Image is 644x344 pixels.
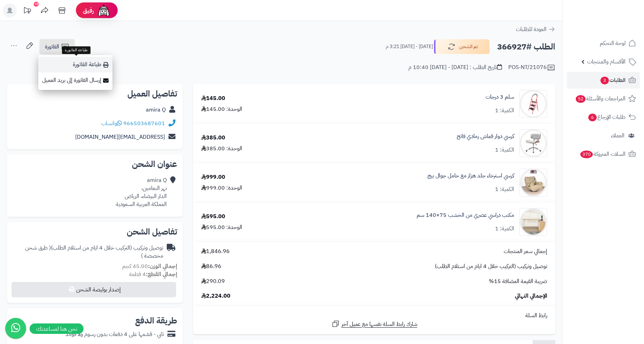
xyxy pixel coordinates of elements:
[576,95,586,103] span: 52
[435,262,547,270] span: توصيل وتركيب (التركيب خلال 4 ايام من استلام الطلب)
[386,43,433,50] small: [DATE] - [DATE] 3:21 م
[146,270,177,278] strong: إجمالي القطع:
[123,119,165,128] a: 966503687601
[495,107,514,115] div: الكمية: 1
[567,146,640,162] a: السلات المتروكة370
[575,94,626,104] span: المراجعات والأسئلة
[580,149,626,159] span: السلات المتروكة
[201,262,221,270] span: 86.96
[504,247,547,255] span: إجمالي سعر المنتجات
[515,292,547,300] span: الإجمالي النهائي
[135,316,177,325] h2: طريقة الدفع
[520,169,547,197] img: 1743833826-1-90x90.jpg
[434,39,490,54] button: تم الشحن
[13,244,163,260] div: توصيل وتركيب (التركيب خلال 4 ايام من استلام الطلب)
[567,127,640,144] a: العملاء
[148,262,177,270] strong: إجمالي الوزن:
[201,105,242,113] div: الوحدة: 145.00
[495,185,514,193] div: الكمية: 1
[567,109,640,125] a: طلبات الإرجاع6
[146,106,166,114] a: amira Q
[201,223,242,231] div: الوحدة: 595.00
[18,3,36,19] a: تحديثات المنصة
[201,94,225,102] div: 145.00
[495,146,514,154] div: الكمية: 1
[62,46,91,54] div: طباعة الفاتورة
[201,277,225,285] span: 290.09
[567,35,640,52] a: لوحة التحكم
[600,77,609,84] span: 3
[38,57,112,72] a: طباعة الفاتورة
[201,184,242,192] div: الوحدة: 999.00
[520,208,547,236] img: 1751107089-1-90x90.jpg
[13,228,177,236] h2: تفاصيل الشحن
[516,25,555,33] a: العودة للطلبات
[201,213,225,221] div: 595.00
[13,90,177,98] h2: تفاصيل العميل
[587,57,626,67] span: الأقسام والمنتجات
[201,173,225,181] div: 999.00
[580,151,593,158] span: 370
[508,63,555,72] div: POS-NT/21076
[457,132,514,140] a: كرسي دوار قماش رمادي فاتح
[201,292,230,300] span: 2,224.00
[122,262,177,270] small: 45.00 كجم
[600,75,626,85] span: الطلبات
[201,134,225,142] div: 385.00
[516,25,547,33] span: العودة للطلبات
[34,2,39,7] div: 10
[331,320,417,328] a: شارك رابط السلة نفسها مع عميل آخر
[39,39,75,54] a: الفاتورة
[497,40,555,54] h2: الطلب #366927
[196,312,552,320] div: رابط السلة
[11,282,176,297] button: إصدار بوليصة الشحن
[25,244,163,260] span: ( طرق شحن مخصصة )
[65,330,164,338] div: تابي - قسّمها على 4 دفعات بدون رسوم ولا فوائد
[486,93,514,101] a: سلم 3 درجات
[408,63,502,71] div: تاريخ الطلب : [DATE] - [DATE] 10:40 م
[588,112,626,122] span: طلبات الإرجاع
[97,3,111,17] img: ai-face.png
[597,17,637,32] img: logo-2.png
[417,211,514,219] a: مكتب دراسي عصري من الخشب 75×140 سم
[201,247,230,255] span: 1,846.96
[588,114,597,121] span: 6
[567,72,640,89] a: الطلبات3
[520,90,547,118] img: 1695901469-523563465634-90x90.jpg
[427,172,514,180] a: كرسي استرخاء جلد هزاز مع حامل جوال بيج
[341,320,417,328] span: شارك رابط السلة نفسها مع عميل آخر
[600,38,626,48] span: لوحة التحكم
[45,43,59,51] span: الفاتورة
[489,277,547,285] span: ضريبة القيمة المضافة 15%
[83,6,94,15] span: رفيق
[495,225,514,233] div: الكمية: 1
[129,270,177,278] small: 4 قطعة
[101,119,122,128] a: واتساب
[38,72,112,88] a: إرسال الفاتورة إلى بريد العميل
[520,129,547,157] img: 1741261642-1-90x90.jpg
[75,133,165,141] a: [EMAIL_ADDRESS][DOMAIN_NAME]
[567,90,640,107] a: المراجعات والأسئلة52
[13,160,177,168] h2: عنوان الشحن
[611,131,625,140] span: العملاء
[201,145,242,153] div: الوحدة: 385.00
[116,176,167,208] div: amira Q نهر النعامين، الدار البيضاء، الرياض المملكة العربية السعودية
